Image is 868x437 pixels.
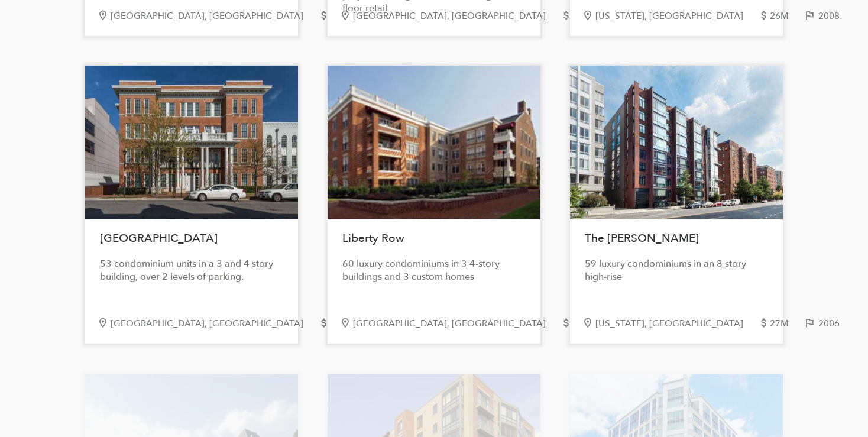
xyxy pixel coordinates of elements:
[111,319,318,329] div: [GEOGRAPHIC_DATA], [GEOGRAPHIC_DATA]
[595,11,758,21] div: [US_STATE], [GEOGRAPHIC_DATA]
[342,225,526,251] h1: Liberty Row
[595,319,758,329] div: [US_STATE], [GEOGRAPHIC_DATA]
[342,257,526,283] div: 60 luxury condominiums in 3 4-story buildings and 3 custom homes
[585,257,768,283] div: 59 luxury condominiums in an 8 story high-rise
[111,11,318,21] div: [GEOGRAPHIC_DATA], [GEOGRAPHIC_DATA]
[353,11,561,21] div: [GEOGRAPHIC_DATA], [GEOGRAPHIC_DATA]
[818,319,854,329] div: 2006
[770,11,804,21] div: 26M
[770,319,804,329] div: 27M
[585,225,768,251] h1: The [PERSON_NAME]
[353,319,561,329] div: [GEOGRAPHIC_DATA], [GEOGRAPHIC_DATA]
[100,257,283,283] div: 53 condominium units in a 3 and 4 story building, over 2 levels of parking.
[100,225,283,251] h1: [GEOGRAPHIC_DATA]
[818,11,854,21] div: 2008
